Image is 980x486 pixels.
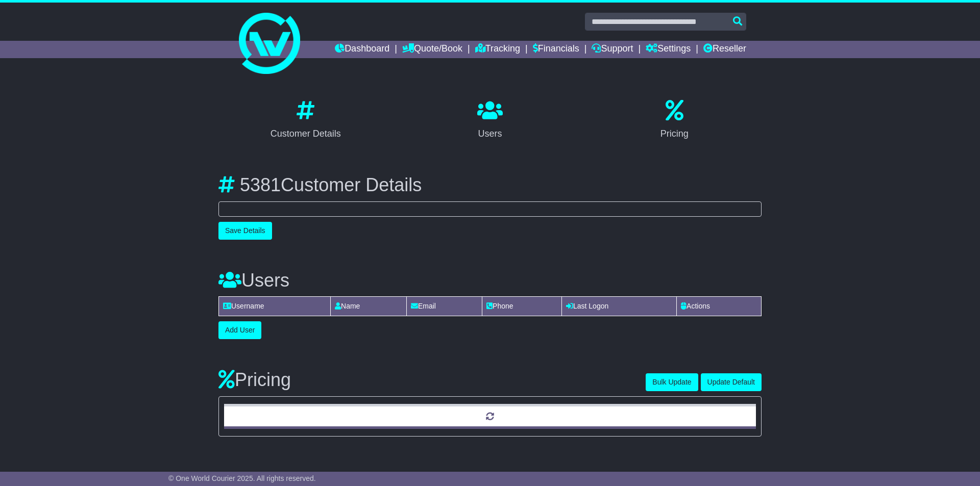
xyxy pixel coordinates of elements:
[218,222,272,240] button: Save Details
[168,474,316,482] span: © One World Courier 2025. All rights reserved.
[703,41,746,58] a: Reseller
[475,41,520,58] a: Tracking
[218,270,762,291] h3: Users
[646,373,698,391] button: Bulk Update
[335,41,389,58] a: Dashboard
[264,96,348,144] a: Customer Details
[477,127,503,141] div: Users
[646,41,691,58] a: Settings
[402,41,462,58] a: Quote/Book
[218,321,261,339] button: Add User
[471,96,509,144] a: Users
[331,297,407,316] td: Name
[654,96,695,144] a: Pricing
[533,41,579,58] a: Financials
[271,127,341,141] div: Customer Details
[218,175,762,195] h3: Customer Details
[660,127,689,141] div: Pricing
[677,297,762,316] td: Actions
[561,297,676,316] td: Last Logon
[482,297,562,316] td: Phone
[240,174,281,195] span: 5381
[592,41,633,58] a: Support
[701,373,762,391] button: Update Default
[218,370,646,390] h3: Pricing
[219,297,331,316] td: Username
[406,297,482,316] td: Email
